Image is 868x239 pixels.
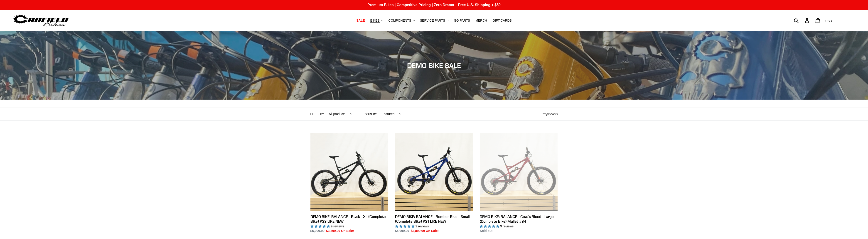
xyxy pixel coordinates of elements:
[490,18,514,24] a: GIFT CARDS
[475,19,487,23] span: MERCH
[386,18,417,24] button: COMPONENTS
[492,19,512,23] span: GIFT CARDS
[356,19,365,23] span: SALE
[454,19,470,23] span: GG PARTS
[407,61,461,70] span: DEMO BIKE SALE
[389,19,411,23] span: COMPONENTS
[796,15,808,25] input: Search
[452,18,472,24] a: GG PARTS
[354,18,367,24] a: SALE
[310,112,324,116] label: Filter by
[418,18,451,24] button: SERVICE PARTS
[368,18,385,24] button: BIKES
[365,112,377,116] label: Sort by
[12,13,69,28] img: Canfield Bikes
[370,19,379,23] span: BIKES
[542,112,558,116] span: 19 products
[420,19,445,23] span: SERVICE PARTS
[473,18,489,24] a: MERCH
